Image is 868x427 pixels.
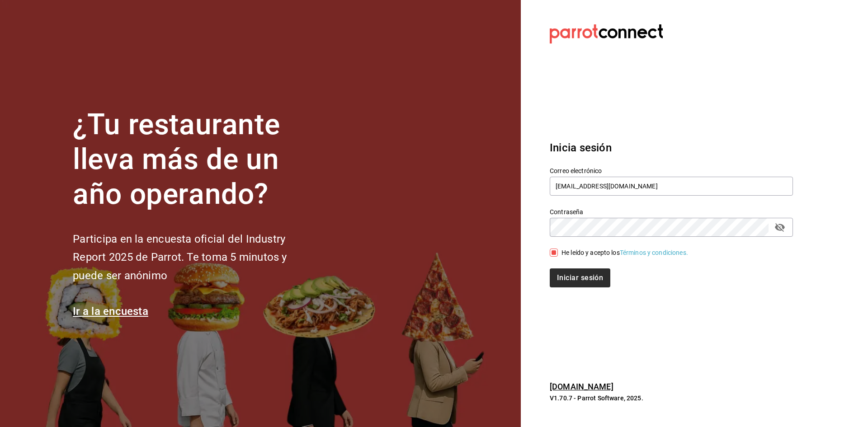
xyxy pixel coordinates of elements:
[73,230,317,285] h2: Participa en la encuesta oficial del Industry Report 2025 de Parrot. Te toma 5 minutos y puede se...
[550,268,610,287] button: Iniciar sesión
[73,108,317,211] h1: ¿Tu restaurante lleva más de un año operando?
[550,209,793,215] label: Contraseña
[561,248,688,258] div: He leído y acepto los
[550,394,793,403] p: V1.70.7 - Parrot Software, 2025.
[620,249,688,256] a: Términos y condiciones.
[73,305,148,318] a: Ir a la encuesta
[550,140,793,156] h3: Inicia sesión
[550,382,613,391] a: [DOMAIN_NAME]
[772,220,788,235] button: passwordField
[550,168,793,174] label: Correo electrónico
[550,177,793,196] input: Ingresa tu correo electrónico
